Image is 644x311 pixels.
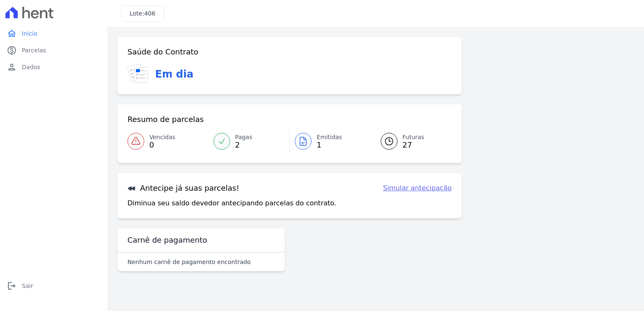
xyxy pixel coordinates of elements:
[7,281,17,291] i: logout
[3,42,104,59] a: paidParcelas
[127,183,239,193] h3: Antecipe já suas parcelas!
[208,130,290,153] a: Pagas 2
[22,46,46,54] span: Parcelas
[290,130,371,153] a: Emitidas 1
[149,133,175,142] span: Vencidas
[317,133,342,142] span: Emitidas
[127,198,336,208] p: Diminua seu saldo devedor antecipando parcelas do contrato.
[7,62,17,72] i: person
[402,133,424,142] span: Futuras
[383,183,452,193] a: Simular antecipação
[402,142,424,148] span: 27
[317,142,342,148] span: 1
[127,47,198,57] h3: Saúde do Contrato
[127,258,251,266] p: Nenhum carnê de pagamento encontrado
[144,10,156,17] span: 406
[22,282,33,290] span: Sair
[3,59,104,75] a: personDados
[155,67,193,82] h3: Em dia
[235,133,252,142] span: Pagas
[7,29,17,39] i: home
[22,63,40,71] span: Dados
[371,130,452,153] a: Futuras 27
[130,9,156,18] h3: Lote:
[149,142,175,148] span: 0
[7,45,17,55] i: paid
[22,29,37,38] span: Início
[235,142,252,148] span: 2
[127,130,208,153] a: Vencidas 0
[127,114,204,124] h3: Resumo de parcelas
[3,277,104,294] a: logoutSair
[3,25,104,42] a: homeInício
[127,235,207,245] h3: Carnê de pagamento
